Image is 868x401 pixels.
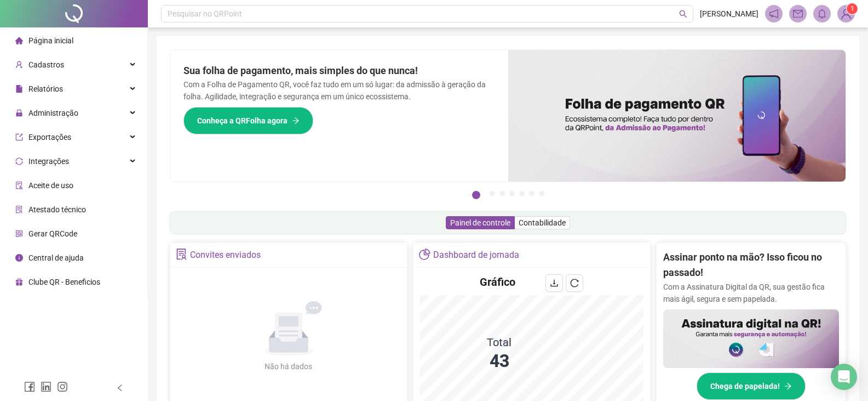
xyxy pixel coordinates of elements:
span: Página inicial [28,36,73,45]
span: Conheça a QRFolha agora [197,115,288,127]
img: banner%2F8d14a306-6205-4263-8e5b-06e9a85ad873.png [508,50,846,182]
p: Com a Assinatura Digital da QR, sua gestão fica mais ágil, segura e sem papelada. [663,281,839,305]
span: Integrações [28,157,69,166]
span: 1 [850,5,854,13]
span: download [550,279,559,287]
span: qrcode [15,230,23,238]
span: left [116,384,124,392]
h4: Gráfico [480,274,515,290]
span: solution [176,248,187,260]
span: Contabilidade [519,218,566,227]
span: Exportações [28,133,71,142]
sup: Atualize o seu contato no menu Meus Dados [847,3,858,14]
div: Não há dados [238,360,339,372]
span: Atestado técnico [28,205,86,214]
span: audit [15,182,23,189]
h2: Sua folha de pagamento, mais simples do que nunca! [183,63,495,78]
span: arrow-right [784,382,792,390]
span: sync [15,157,23,165]
span: [PERSON_NAME] [700,8,758,20]
h2: Assinar ponto na mão? Isso ficou no passado! [663,250,839,281]
span: mail [793,9,803,19]
span: pie-chart [419,248,430,260]
div: Convites enviados [190,246,261,264]
p: Com a Folha de Pagamento QR, você faz tudo em um só lugar: da admissão à geração da folha. Agilid... [183,78,495,103]
button: 3 [499,191,505,196]
span: solution [15,206,23,213]
span: gift [15,278,23,286]
span: instagram [57,381,68,392]
span: info-circle [15,254,23,262]
button: Chega de papelada! [697,372,806,400]
button: 2 [490,191,495,196]
span: bell [817,9,827,19]
img: 89436 [838,5,854,22]
span: arrow-right [292,117,300,125]
span: lock [15,109,23,117]
span: linkedin [41,381,51,392]
span: Central de ajuda [28,253,84,262]
span: user-add [15,61,23,69]
span: home [15,37,23,44]
span: file [15,85,23,93]
button: 4 [509,191,515,196]
span: Gerar QRCode [28,229,77,238]
span: Relatórios [28,84,63,93]
button: 6 [529,191,534,196]
span: Cadastros [28,60,64,69]
span: Aceite de uso [28,181,73,190]
span: reload [570,279,579,287]
span: notification [769,9,779,19]
div: Dashboard de jornada [433,246,519,264]
span: facebook [24,381,35,392]
span: Administração [28,109,78,117]
button: 1 [472,191,480,199]
span: export [15,133,23,141]
img: banner%2F02c71560-61a6-44d4-94b9-c8ab97240462.png [663,309,839,368]
button: 7 [539,191,544,196]
span: Painel de controle [450,218,510,227]
button: Conheça a QRFolha agora [183,107,313,134]
span: Clube QR - Beneficios [28,278,100,286]
div: Open Intercom Messenger [831,364,857,390]
button: 5 [519,191,525,196]
span: search [679,10,687,18]
span: Chega de papelada! [710,380,780,392]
